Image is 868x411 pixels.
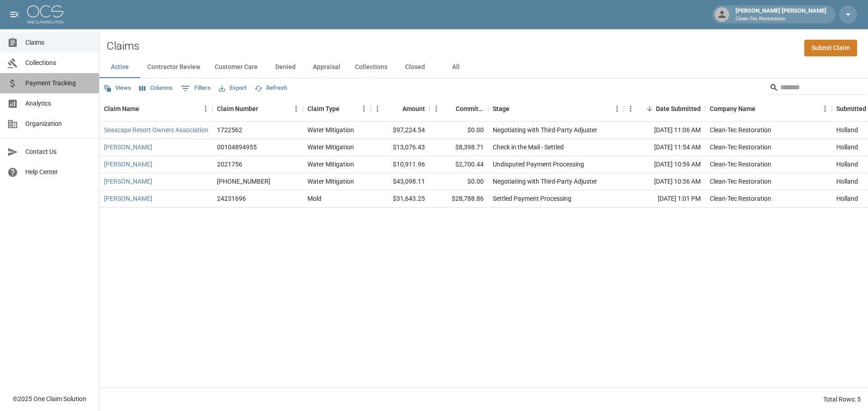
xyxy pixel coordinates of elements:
[252,81,289,95] button: Refresh
[307,177,354,186] div: Water Mitigation
[643,102,656,115] button: Sort
[624,156,705,173] div: [DATE] 10:59 AM
[25,167,92,177] span: Help Center
[139,102,152,115] button: Sort
[624,102,637,115] button: Menu
[435,56,476,78] button: All
[705,96,832,121] div: Company Name
[736,15,826,23] p: Clean-Tec Restoration
[624,173,705,190] div: [DATE] 10:36 AM
[208,56,265,78] button: Customer Care
[624,139,705,156] div: [DATE] 11:54 AM
[493,160,584,169] div: Undisputed Payment Processing
[307,143,354,152] div: Water Mitigation
[27,5,63,23] img: ocs-logo-white-transparent.png
[101,81,133,95] button: Views
[217,96,258,121] div: Claim Number
[217,125,242,134] div: 1722562
[624,122,705,139] div: [DATE] 11:06 AM
[836,194,858,203] div: Holland
[836,125,858,134] div: Holland
[13,394,86,403] div: © 2025 One Claim Solution
[306,56,348,78] button: Appraisal
[710,160,771,169] div: Clean-Tec Restoration
[624,190,705,208] div: [DATE] 1:01 PM
[371,156,429,173] div: $10,911.96
[371,122,429,139] div: $97,224.54
[804,40,857,56] a: Submit Claim
[710,194,771,203] div: Clean-Tec Restoration
[307,96,340,121] div: Claim Type
[217,143,257,152] div: 00104894955
[25,119,92,129] span: Organization
[732,6,830,23] div: [PERSON_NAME] [PERSON_NAME]
[818,102,832,115] button: Menu
[610,102,624,115] button: Menu
[823,395,861,404] div: Total Rows: 5
[456,96,484,121] div: Committed Amount
[307,160,354,169] div: Water Mitigation
[755,102,768,115] button: Sort
[25,99,92,108] span: Analytics
[493,194,571,203] div: Settled Payment Processing
[493,96,509,121] div: Stage
[443,102,456,115] button: Sort
[99,56,868,78] div: dynamic tabs
[217,177,270,186] div: 1006-18-2882
[710,143,771,152] div: Clean-Tec Restoration
[371,173,429,190] div: $43,098.11
[429,190,488,208] div: $28,788.86
[710,177,771,186] div: Clean-Tec Restoration
[104,160,152,169] a: [PERSON_NAME]
[710,125,771,134] div: Clean-Tec Restoration
[624,96,705,121] div: Date Submitted
[217,81,249,95] button: Export
[656,96,701,121] div: Date Submitted
[179,81,213,96] button: Show filters
[836,160,858,169] div: Holland
[395,56,435,78] button: Closed
[836,177,858,186] div: Holland
[429,173,488,190] div: $0.00
[493,125,597,134] div: Negotiating with Third-Party Adjuster
[371,190,429,208] div: $31,643.25
[307,125,354,134] div: Water Mitigation
[488,96,624,121] div: Stage
[199,102,212,115] button: Menu
[104,143,152,152] a: [PERSON_NAME]
[104,96,139,121] div: Claim Name
[710,96,755,121] div: Company Name
[371,139,429,156] div: $13,076.43
[493,177,597,186] div: Negotiating with Third-Party Adjuster
[107,40,139,53] h2: Claims
[769,80,866,97] div: Search
[340,102,352,115] button: Sort
[140,56,208,78] button: Contractor Review
[265,56,306,78] button: Denied
[371,96,429,121] div: Amount
[429,156,488,173] div: $2,700.44
[429,102,443,115] button: Menu
[258,102,271,115] button: Sort
[429,96,488,121] div: Committed Amount
[25,38,92,47] span: Claims
[212,96,303,121] div: Claim Number
[429,122,488,139] div: $0.00
[371,102,384,115] button: Menu
[429,139,488,156] div: $8,398.71
[307,194,321,203] div: Mold
[25,147,92,157] span: Contact Us
[217,160,242,169] div: 2021756
[357,102,371,115] button: Menu
[99,56,140,78] button: Active
[836,143,858,152] div: Holland
[303,96,371,121] div: Claim Type
[217,194,246,203] div: 24231696
[348,56,395,78] button: Collections
[493,143,564,152] div: Check in the Mail - Settled
[289,102,303,115] button: Menu
[104,125,208,134] a: Seascape Resort Owners Association
[390,102,402,115] button: Sort
[25,79,92,88] span: Payment Tracking
[5,5,24,23] button: open drawer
